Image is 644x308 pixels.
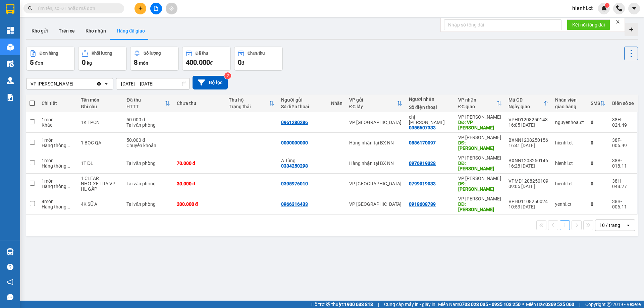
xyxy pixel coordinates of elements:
[591,120,605,125] div: 0
[186,58,210,66] span: 400.000
[126,104,164,109] div: HTTT
[150,3,162,14] button: file-add
[349,201,402,207] div: VP [GEOGRAPHIC_DATA]
[116,78,190,89] input: Select a date range.
[224,72,231,79] sup: 2
[612,158,634,169] div: 38B-018.11
[349,120,402,125] div: VP [GEOGRAPHIC_DATA]
[384,301,436,308] span: Cung cấp máy in - giấy in:
[92,51,112,56] div: Khối lượng
[281,120,308,125] div: 0961280286
[591,161,605,166] div: 0
[80,23,111,39] button: Kho nhận
[508,184,548,189] div: 09:05 [DATE]
[139,60,148,66] span: món
[281,158,324,163] div: A Tùng
[177,201,222,207] div: 200.000 đ
[409,140,436,145] div: 0886170097
[229,97,269,103] div: Thu hộ
[130,47,179,71] button: Số lượng8món
[241,60,244,66] span: đ
[123,95,173,112] th: Toggle SortBy
[177,101,222,106] div: Chưa thu
[81,201,120,207] div: 4K SỮA
[625,23,638,36] div: Tạo kho hàng mới
[409,114,451,125] div: chị tuyết
[458,120,502,130] div: DĐ: VP HỒNG LĨNH
[587,95,609,112] th: Toggle SortBy
[409,97,451,102] div: Người nhận
[455,95,505,112] th: Toggle SortBy
[40,51,58,56] div: Đơn hàng
[555,104,584,109] div: giao hàng
[628,3,640,14] button: caret-down
[144,51,161,56] div: Số lượng
[81,161,120,166] div: 1T ĐL
[555,201,584,207] div: yenhl.ct
[7,60,14,67] img: warehouse-icon
[31,80,73,87] div: VP [PERSON_NAME]
[444,19,561,30] input: Nhập số tổng đài
[196,51,208,56] div: Đã thu
[346,95,406,112] th: Toggle SortBy
[555,181,584,186] div: hienhl.ct
[349,97,397,103] div: VP gửi
[612,199,634,209] div: 38B-006.11
[311,301,373,308] span: Hỗ trợ kỹ thuật:
[7,44,14,51] img: warehouse-icon
[612,137,634,148] div: 38F-006.99
[7,94,14,101] img: solution-icon
[458,176,502,181] div: VP [PERSON_NAME]
[591,101,600,106] div: SMS
[438,301,521,308] span: Miền Nam
[331,101,342,106] div: Nhãn
[458,104,496,109] div: ĐC giao
[349,161,402,166] div: Hàng nhận tại BX NN
[42,163,74,169] div: Hàng thông thường
[177,181,222,186] div: 30.000 đ
[567,19,610,30] button: Kết nối tổng đài
[81,104,120,109] div: Ghi chú
[612,117,634,128] div: 38H-024.49
[42,122,74,128] div: Khác
[7,77,14,84] img: warehouse-icon
[508,163,548,169] div: 16:28 [DATE]
[605,3,609,8] sup: 1
[281,140,308,145] div: 0000000000
[126,143,170,148] div: Chuyển khoản
[238,58,241,66] span: 0
[458,196,502,201] div: VP [PERSON_NAME]
[349,104,397,109] div: ĐC lấy
[591,201,605,207] div: 0
[66,143,70,148] span: ...
[626,223,631,228] svg: open
[612,178,634,189] div: 38H-048.27
[42,204,74,209] div: Hàng thông thường
[96,81,102,86] svg: Clear value
[66,204,70,209] span: ...
[42,199,74,204] div: 4 món
[378,301,379,308] span: |
[126,122,170,128] div: Tại văn phòng
[193,76,228,89] button: Bộ lọc
[458,181,502,192] div: DĐ: HỒNG LĨNH
[599,222,620,229] div: 10 / trang
[53,23,80,39] button: Trên xe
[526,301,574,308] span: Miền Bắc
[234,47,283,71] button: Chưa thu0đ
[508,178,548,184] div: VPMD1208250109
[28,6,33,11] span: search
[42,184,74,189] div: Hàng thông thường
[37,5,116,12] input: Tìm tên, số ĐT hoặc mã đơn
[225,95,278,112] th: Toggle SortBy
[42,158,74,163] div: 1 món
[42,178,74,184] div: 1 món
[522,303,524,306] span: ⚪️
[281,201,308,207] div: 0966316433
[138,6,143,11] span: plus
[612,101,634,106] div: Biển số xe
[459,302,521,307] strong: 0708 023 035 - 0935 103 250
[281,163,308,169] div: 0334250298
[458,97,496,103] div: VP nhận
[26,23,53,39] button: Kho gửi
